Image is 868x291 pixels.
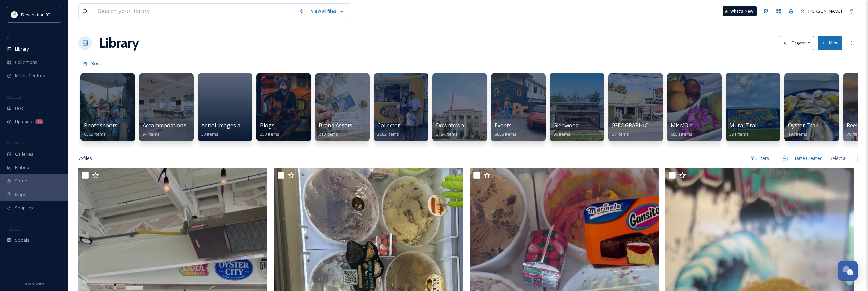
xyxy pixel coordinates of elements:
[788,122,818,137] a: Oyster Trail192 items
[24,282,44,286] span: Privacy Policy
[15,72,45,79] span: Media Centres
[612,122,667,129] span: [GEOGRAPHIC_DATA]
[91,60,101,66] span: Root
[818,36,842,50] button: New
[847,122,860,129] span: Reels
[847,131,864,137] span: 76 items
[788,122,818,129] span: Oyster Trail
[553,122,579,137] a: Glenwood86 items
[829,155,848,162] span: Select all
[84,131,106,137] span: 6562 items
[11,11,18,18] img: download.png
[24,279,44,288] a: Privacy Policy
[15,178,30,184] span: Stories
[78,155,92,162] span: 79 file s
[84,122,117,137] a: Photoshoots6562 items
[7,35,19,40] span: MEDIA
[7,95,21,100] span: COLLECT
[671,122,693,137] a: Misc/Old6854 items
[260,122,279,137] a: Blogs253 items
[729,122,758,129] span: Mural Trail
[319,122,352,137] a: Brand Assets210 items
[780,36,818,50] a: Organise
[143,131,160,137] span: 94 items
[377,122,400,129] span: Collector
[729,131,749,137] span: 391 items
[747,152,773,165] div: Filters
[319,131,338,137] span: 210 items
[612,122,667,137] a: [GEOGRAPHIC_DATA]27 items
[35,119,43,124] div: 1k
[808,8,842,14] span: [PERSON_NAME]
[94,4,295,19] input: Search your library
[723,6,757,16] a: What's New
[15,105,24,112] span: UGC
[15,59,38,66] span: Collections
[671,131,692,137] span: 6854 items
[553,131,570,137] span: 86 items
[15,237,29,244] span: Socials
[21,11,89,18] span: Destination [GEOGRAPHIC_DATA]
[495,122,516,137] a: Events8838 items
[838,261,858,281] button: Open Chat
[788,131,807,137] span: 192 items
[143,122,186,129] span: Accommodations
[377,122,400,137] a: Collector2682 items
[99,33,139,53] a: Library
[553,122,579,129] span: Glenwood
[260,131,279,137] span: 253 items
[15,164,32,171] span: Embeds
[91,59,101,67] a: Root
[201,131,218,137] span: 33 items
[260,122,275,129] span: Blogs
[308,4,348,18] a: View all files
[436,122,464,129] span: Downtown
[143,122,186,137] a: Accommodations94 items
[436,131,458,137] span: 2184 items
[15,191,26,198] span: Maps
[495,122,512,129] span: Events
[612,131,629,137] span: 27 items
[7,226,20,232] span: SOCIALS
[792,152,826,165] div: Date Created
[377,131,399,137] span: 2682 items
[84,122,117,129] span: Photoshoots
[201,122,263,137] a: Aerial Images and Video33 items
[436,122,464,137] a: Downtown2184 items
[15,46,29,52] span: Library
[671,122,693,129] span: Misc/Old
[7,140,23,145] span: WIDGETS
[797,4,845,18] a: [PERSON_NAME]
[15,151,33,157] span: Galleries
[319,122,352,129] span: Brand Assets
[729,122,758,137] a: Mural Trail391 items
[495,131,516,137] span: 8838 items
[15,119,32,125] span: Uploads
[201,122,263,129] span: Aerial Images and Video
[15,205,34,211] span: SnapLink
[780,36,814,50] button: Organise
[847,122,864,137] a: Reels76 items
